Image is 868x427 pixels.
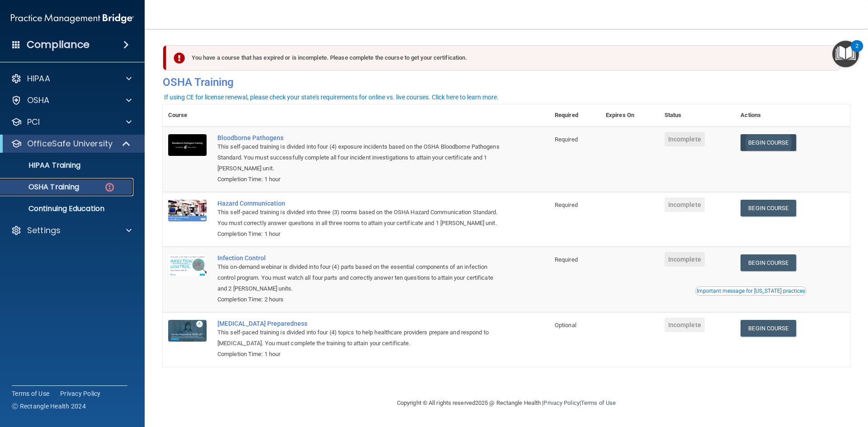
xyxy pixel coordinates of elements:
[217,294,504,305] div: Completion Time: 2 hours
[832,41,859,67] button: Open Resource Center, 2 new notifications
[665,252,705,267] span: Incomplete
[665,318,705,332] span: Incomplete
[217,174,504,185] div: Completion Time: 1 hour
[555,256,578,263] span: Required
[855,46,859,58] div: 2
[217,320,504,327] a: [MEDICAL_DATA] Preparedness
[581,399,616,406] a: Terms of Use
[341,389,671,418] div: Copyright © All rights reserved 2025 @ Rectangle Health | |
[6,183,79,192] p: OSHA Training
[217,262,504,294] div: This on-demand webinar is divided into four (4) parts based on the essential components of an inf...
[6,161,80,170] p: HIPAA Training
[174,52,185,64] img: exclamation-circle-solid-danger.72ef9ffc.png
[217,349,504,360] div: Completion Time: 1 hour
[543,399,579,406] a: Privacy Policy
[12,402,86,411] span: Ⓒ Rectangle Health 2024
[735,104,850,127] th: Actions
[27,38,90,51] h4: Compliance
[697,288,805,294] div: Important message for [US_STATE] practices
[12,389,49,398] a: Terms of Use
[11,138,131,149] a: OfficeSafe University
[27,95,50,106] p: OSHA
[11,9,134,28] img: PMB logo
[104,182,115,193] img: danger-circle.6113f641.png
[163,93,500,102] button: If using CE for license renewal, please check your state's requirements for online vs. live cours...
[27,73,50,84] p: HIPAA
[217,254,504,262] a: Infection Control
[555,136,578,143] span: Required
[665,132,705,146] span: Incomplete
[11,73,132,84] a: HIPAA
[11,95,132,106] a: OSHA
[27,117,40,127] p: PCI
[217,134,504,141] a: Bloodborne Pathogens
[163,76,850,89] h4: OSHA Training
[166,45,840,70] div: You have a course that has expired or is incomplete. Please complete the course to get your certi...
[6,204,129,213] p: Continuing Education
[555,322,576,328] span: Optional
[217,229,504,239] div: Completion Time: 1 hour
[164,94,499,100] div: If using CE for license renewal, please check your state's requirements for online vs. live cours...
[217,207,504,229] div: This self-paced training is divided into three (3) rooms based on the OSHA Hazard Communication S...
[217,200,504,207] a: Hazard Communication
[27,225,61,236] p: Settings
[695,286,807,296] button: Read this if you are a dental practitioner in the state of CA
[741,320,796,337] a: Begin Course
[741,200,796,216] a: Begin Course
[741,134,796,151] a: Begin Course
[600,104,659,127] th: Expires On
[217,141,504,174] div: This self-paced training is divided into four (4) exposure incidents based on the OSHA Bloodborne...
[27,138,113,149] p: OfficeSafe University
[11,225,132,236] a: Settings
[741,254,796,271] a: Begin Course
[11,117,132,127] a: PCI
[555,202,578,208] span: Required
[659,104,736,127] th: Status
[217,327,504,349] div: This self-paced training is divided into four (4) topics to help healthcare providers prepare and...
[60,389,101,398] a: Privacy Policy
[549,104,600,127] th: Required
[163,104,212,127] th: Course
[665,197,705,212] span: Incomplete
